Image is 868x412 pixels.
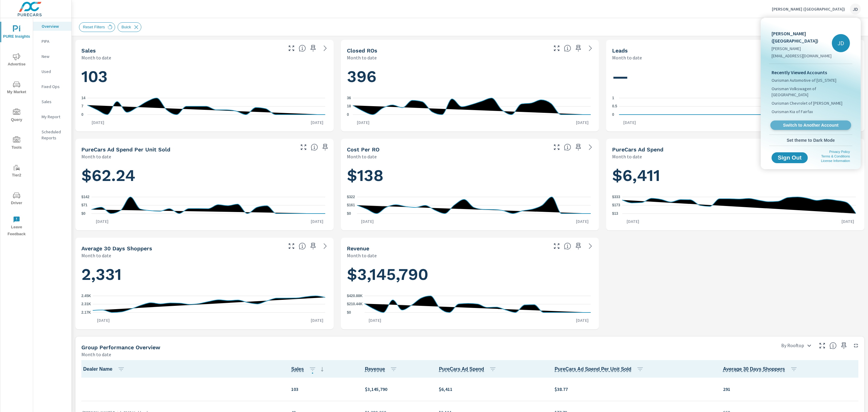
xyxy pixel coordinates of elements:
div: JD [832,34,850,52]
a: License Information [821,159,850,163]
span: Ourisman Volkswagen of [GEOGRAPHIC_DATA] [772,86,850,98]
p: [PERSON_NAME] ([GEOGRAPHIC_DATA]) [772,30,832,44]
p: [EMAIL_ADDRESS][DOMAIN_NAME] [772,53,832,59]
span: Sign Out [776,155,803,160]
span: Ourisman Chevrolet of [PERSON_NAME] [772,100,842,106]
button: Set theme to Dark Mode [769,135,852,146]
button: Sign Out [772,152,808,163]
a: Terms & Conditions [821,154,850,158]
span: Set theme to Dark Mode [772,138,850,143]
a: Switch to Another Account [770,121,851,130]
span: Switch to Another Account [774,122,848,128]
span: Ourisman Kia of Fairfax [772,109,813,115]
a: Privacy Policy [829,150,850,154]
span: Ourisman Automotive of [US_STATE] [772,77,836,83]
p: Recently Viewed Accounts [772,69,850,76]
p: [PERSON_NAME] [772,46,832,52]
